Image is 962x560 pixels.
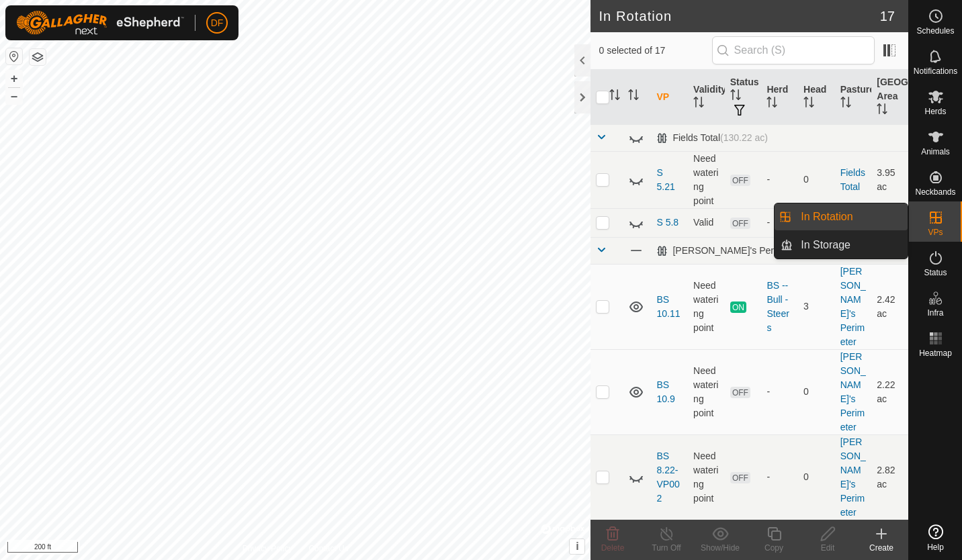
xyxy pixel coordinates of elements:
div: Show/Hide [693,542,747,554]
span: Animals [921,148,950,156]
div: Turn Off [640,542,693,554]
th: VP [651,70,688,125]
th: Head [798,70,835,125]
span: ON [730,301,746,313]
button: + [6,71,22,87]
div: - [767,216,793,230]
span: Status [924,269,947,277]
div: Fields Total [656,132,767,144]
th: Pasture [835,70,872,125]
td: Need watering point [688,151,725,208]
button: Reset Map [6,48,22,64]
span: Schedules [916,27,954,35]
span: In Rotation [801,209,852,225]
span: VPs [928,228,943,236]
button: – [6,88,22,104]
td: 0 [798,151,835,208]
a: BS 10.11 [656,294,680,319]
button: i [570,539,584,554]
button: Map Layers [30,49,46,65]
p-sorticon: Activate to sort [628,91,639,102]
td: Need watering point [688,349,725,434]
a: [PERSON_NAME]'s Perimeter [840,266,866,347]
span: 17 [880,6,895,26]
div: Create [855,542,908,554]
span: OFF [730,387,750,398]
p-sorticon: Activate to sort [877,105,887,116]
li: In Rotation [775,203,908,230]
td: 2.22 ac [871,349,908,434]
span: OFF [730,472,750,483]
span: Heatmap [919,349,952,357]
td: 0 [798,349,835,434]
p-sorticon: Activate to sort [840,99,851,109]
a: Privacy Policy [243,543,293,555]
th: [GEOGRAPHIC_DATA] Area [871,70,908,125]
p-sorticon: Activate to sort [730,91,741,102]
span: i [576,541,578,552]
span: DF [211,16,224,30]
span: Herds [924,107,946,115]
td: 0 [798,434,835,520]
td: 2.82 ac [871,434,908,520]
span: Neckbands [915,188,955,196]
a: [PERSON_NAME]'s Perimeter [840,436,866,518]
span: Delete [601,543,625,553]
th: Validity [688,70,725,125]
div: Edit [801,542,855,554]
th: Status [725,70,762,125]
span: In Storage [801,237,850,253]
input: Search (S) [712,36,875,64]
div: Copy [747,542,801,554]
td: 2.42 ac [871,264,908,349]
a: In Rotation [793,203,908,230]
th: Herd [761,70,798,125]
span: Notifications [914,67,957,75]
td: 3 [798,264,835,349]
a: S 5.8 [656,217,679,228]
a: Fields Total [840,167,865,192]
span: OFF [730,175,750,186]
div: - [767,385,793,399]
span: (130.22 ac) [720,132,768,143]
a: Contact Us [308,543,348,555]
td: 3.95 ac [871,151,908,208]
p-sorticon: Activate to sort [609,91,620,102]
a: BS 10.9 [656,379,674,404]
div: BS -- Bull - Steers [767,279,793,335]
p-sorticon: Activate to sort [767,99,777,109]
td: Need watering point [688,264,725,349]
a: [PERSON_NAME]'s Perimeter [840,351,866,432]
span: 0 selected of 17 [599,44,711,58]
h2: In Rotation [599,8,879,24]
p-sorticon: Activate to sort [803,99,814,109]
td: Valid [688,208,725,237]
img: Gallagher Logo [16,11,184,35]
div: [PERSON_NAME]'s Perimeter [656,245,847,256]
div: - [767,173,793,187]
span: OFF [730,218,750,229]
a: In Storage [793,232,908,259]
a: Help [909,519,962,557]
span: Infra [927,309,943,317]
td: Need watering point [688,434,725,520]
a: S 5.21 [656,167,674,192]
div: - [767,470,793,484]
p-sorticon: Activate to sort [693,99,704,109]
a: BS 8.22-VP002 [656,451,679,504]
li: In Storage [775,232,908,259]
span: Help [927,543,944,551]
